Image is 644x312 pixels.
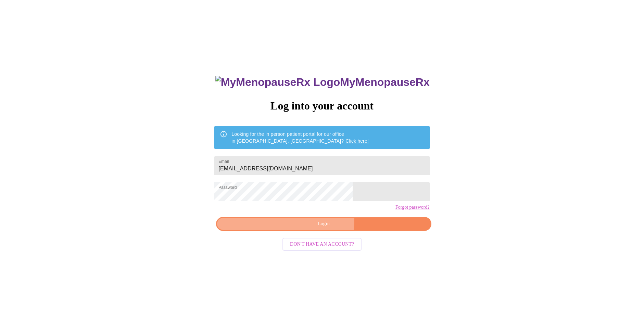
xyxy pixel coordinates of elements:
button: Don't have an account? [282,238,362,251]
h3: MyMenopauseRx [215,76,430,89]
a: Click here! [345,138,369,144]
div: Looking for the in person patient portal for our office in [GEOGRAPHIC_DATA], [GEOGRAPHIC_DATA]? [231,128,369,147]
span: Don't have an account? [290,240,354,249]
h3: Log into your account [214,100,429,112]
a: Don't have an account? [281,241,363,247]
img: MyMenopauseRx Logo [215,76,340,89]
a: Forgot password? [395,205,430,210]
span: Login [224,220,423,228]
button: Login [216,217,431,231]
